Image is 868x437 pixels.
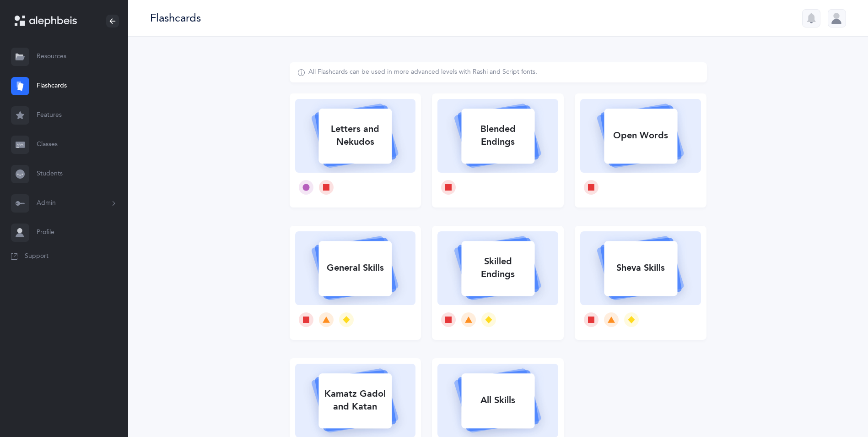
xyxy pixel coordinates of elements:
[461,117,534,154] div: Blended Endings
[318,256,392,280] div: General Skills
[461,250,534,286] div: Skilled Endings
[604,256,677,280] div: Sheva Skills
[308,68,537,77] div: All Flashcards can be used in more advanced levels with Rashi and Script fonts.
[461,388,534,412] div: All Skills
[318,117,392,154] div: Letters and Nekudos
[604,124,677,147] div: Open Words
[25,252,49,261] span: Support
[150,11,201,26] div: Flashcards
[318,382,392,419] div: Kamatz Gadol and Katan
